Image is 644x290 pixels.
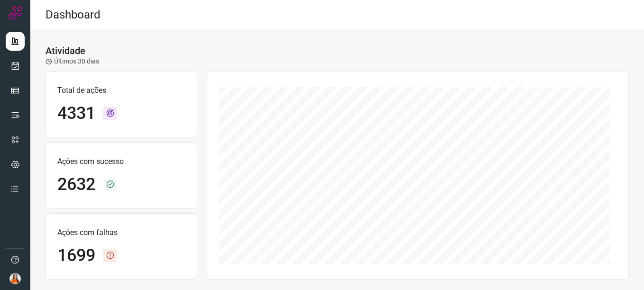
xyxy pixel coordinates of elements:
[46,8,101,22] h2: Dashboard
[57,85,185,96] p: Total de ações
[46,56,99,66] p: Últimos 30 dias
[8,6,22,20] img: Logo
[46,45,85,56] h3: Atividade
[57,156,185,167] p: Ações com sucesso
[57,103,95,124] h1: 4331
[57,174,95,195] h1: 2632
[57,245,95,266] h1: 1699
[9,273,21,284] img: ecb002cb62b14eb964603f7173dd7734.jpeg
[57,227,185,238] p: Ações com falhas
